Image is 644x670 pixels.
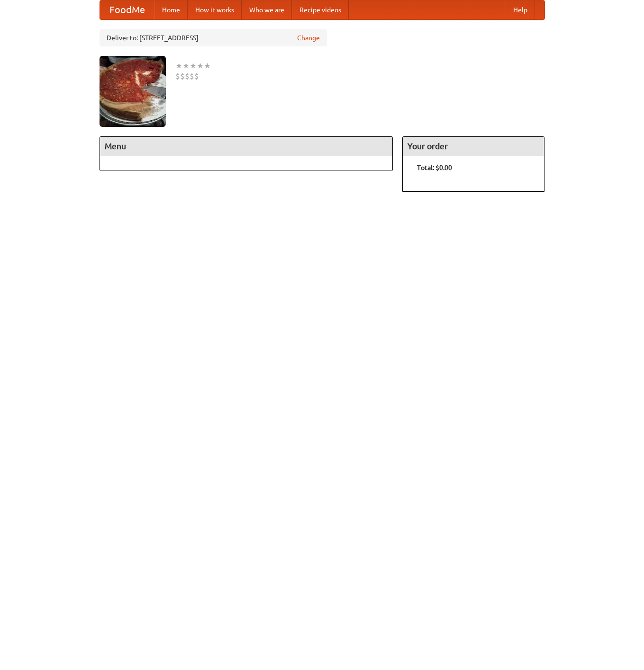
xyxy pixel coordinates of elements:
b: Total: $0.00 [417,164,452,171]
a: Change [297,33,320,43]
li: ★ [204,61,211,71]
li: ★ [197,61,204,71]
li: $ [180,71,185,81]
h4: Your order [403,137,544,156]
a: Home [154,0,188,19]
li: $ [175,71,180,81]
li: ★ [190,61,197,71]
li: $ [185,71,190,81]
a: FoodMe [100,0,154,19]
li: ★ [182,61,190,71]
h4: Menu [100,137,393,156]
li: $ [194,71,199,81]
a: Who we are [242,0,292,19]
img: angular.jpg [100,56,166,127]
div: Deliver to: [STREET_ADDRESS] [100,29,327,46]
a: Help [506,0,535,19]
li: $ [190,71,194,81]
a: Recipe videos [292,0,349,19]
a: How it works [188,0,242,19]
li: ★ [175,61,182,71]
